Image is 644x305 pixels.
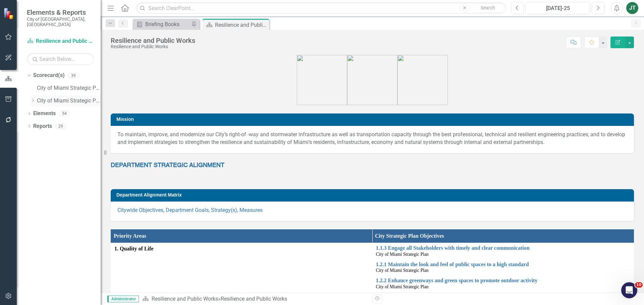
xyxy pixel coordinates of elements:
span: City of Miami Strategic Plan [376,252,429,257]
a: Scorecard(s) [33,72,65,79]
div: Resilience and Public Works [111,44,195,49]
a: 1.1.3 Engage all Stakeholders with timely and clear communication [376,245,631,251]
span: To maintain, improve, and modernize our City’s right-of -way and stormwater infrastructure as wel... [117,131,625,145]
div: Resilience and Public Works [111,37,195,44]
h3: Mission [116,117,631,122]
div: Briefing Books [145,20,190,28]
img: city_priorities_p2p_icon%20grey.png [397,55,448,105]
a: City of Miami Strategic Plan (NEW) [37,97,101,105]
iframe: Intercom live chat [621,282,637,298]
a: Reports [33,123,52,130]
a: 1.2.2 Enhance greenways and green spaces to promote outdoor activity [376,278,631,284]
img: ClearPoint Strategy [3,7,15,19]
span: 10 [635,282,643,288]
img: city_priorities_qol_icon.png [297,55,347,105]
div: 29 [55,123,66,129]
span: City of Miami Strategic Plan [376,268,429,273]
div: Resilience and Public Works [215,21,268,29]
small: City of [GEOGRAPHIC_DATA], [GEOGRAPHIC_DATA] [27,16,94,27]
input: Search ClearPoint... [136,2,506,14]
div: » [142,295,367,303]
input: Search Below... [27,53,94,65]
h3: Department Alignment Matrix [116,193,631,198]
img: city_priorities_res_icon%20grey.png [347,55,397,105]
a: Resilience and Public Works [152,296,218,302]
span: City of Miami Strategic Plan [376,284,429,289]
a: City of Miami Strategic Plan [37,84,101,92]
div: [DATE]-25 [528,4,588,12]
a: Resilience and Public Works [27,37,94,45]
span: 1. Quality of Life [114,245,369,253]
a: Citywide Objectives, Department Goals, Strategy(s), Measures [117,207,263,213]
a: Elements [33,110,56,118]
strong: DEPARTMENT STRATEGIC ALIGNMENT [111,162,224,168]
div: Resilience and Public Works [221,296,287,302]
td: Double-Click to Edit Right Click for Context Menu [372,243,634,259]
a: 1.2.1 Maintain the look and feel of public spaces to a high standard [376,261,631,268]
a: Briefing Books [134,20,190,28]
button: [DATE]-25 [526,2,590,14]
button: JT [626,2,638,14]
span: Elements & Reports [27,8,94,16]
div: 54 [59,111,70,117]
span: Search [481,5,495,10]
span: Administrator [107,296,139,302]
div: 39 [68,73,79,78]
button: Search [471,3,504,13]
